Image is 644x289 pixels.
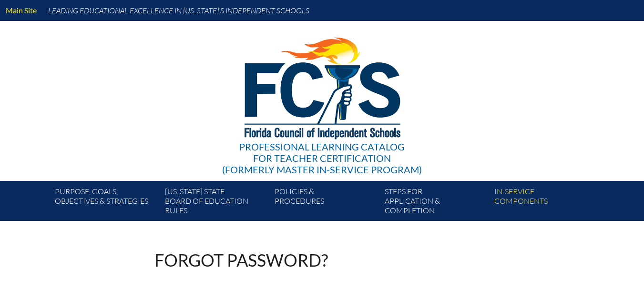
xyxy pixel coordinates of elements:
[491,185,600,221] a: In-servicecomponents
[218,19,426,177] a: Professional Learning Catalog for Teacher Certification(formerly Master In-service Program)
[224,21,420,151] img: FCISlogo221.eps
[222,141,422,175] div: Professional Learning Catalog (formerly Master In-service Program)
[253,152,391,164] span: for Teacher Certification
[381,185,491,221] a: Steps forapplication & completion
[154,251,328,269] h1: Forgot password?
[161,185,271,221] a: [US_STATE] StateBoard of Education rules
[2,4,41,17] a: Main Site
[51,185,161,221] a: Purpose, goals,objectives & strategies
[271,185,380,221] a: Policies &Procedures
